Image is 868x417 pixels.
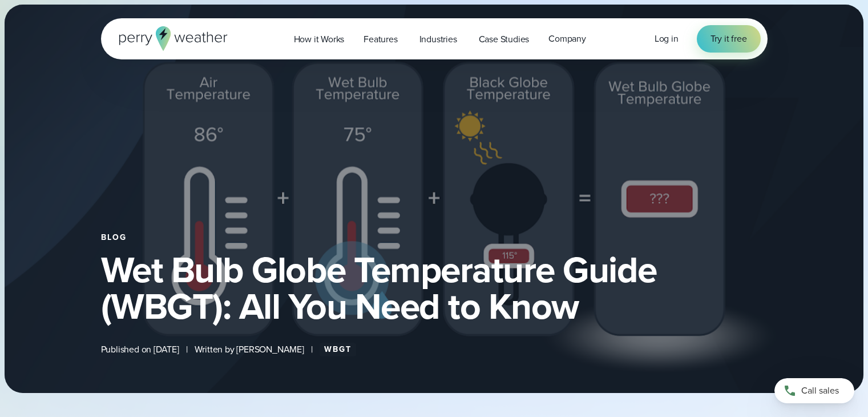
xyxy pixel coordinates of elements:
[774,378,854,403] a: Call sales
[320,343,356,356] a: WBGT
[697,25,761,53] a: Try it free
[548,32,586,46] span: Company
[294,33,345,46] span: How it Works
[195,343,304,356] span: Written by [PERSON_NAME]
[101,251,768,324] h1: Wet Bulb Globe Temperature Guide (WBGT): All You Need to Know
[101,343,179,356] span: Published on [DATE]
[655,32,679,46] a: Log in
[801,384,839,398] span: Call sales
[710,32,747,46] span: Try it free
[186,343,188,356] span: |
[479,33,530,46] span: Case Studies
[101,233,768,242] div: Blog
[311,343,313,356] span: |
[419,33,457,46] span: Industries
[469,27,539,51] a: Case Studies
[284,27,354,51] a: How it Works
[364,33,397,46] span: Features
